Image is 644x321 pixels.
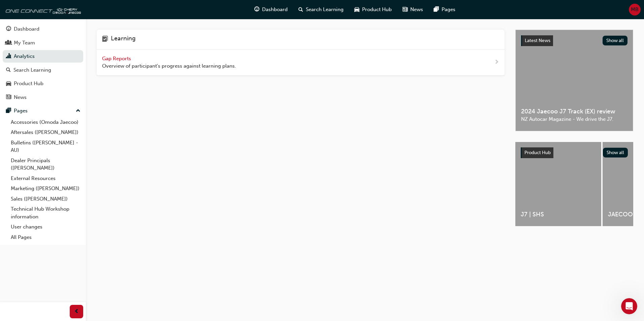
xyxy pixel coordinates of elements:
button: Pages [3,105,83,117]
p: Hi [PERSON_NAME] 👋 [13,48,121,71]
div: Close [116,11,128,23]
a: Product Hub [3,77,83,90]
iframe: Intercom live chat [621,298,637,314]
button: Show all [603,36,628,45]
a: Sales ([PERSON_NAME]) [8,194,83,204]
span: Search Learning [306,6,344,13]
span: Latest News [525,38,550,43]
a: Bulletins ([PERSON_NAME] - AU) [8,138,83,155]
span: Home [26,227,41,231]
a: news-iconNews [397,3,428,16]
span: NZ Autocar Magazine - We drive the J7. [521,115,627,123]
a: guage-iconDashboard [249,3,293,16]
div: Search Learning [13,66,51,74]
a: News [3,91,83,104]
button: MB [629,4,641,15]
a: Aftersales ([PERSON_NAME]) [8,127,83,138]
a: My Team [3,37,83,49]
h4: Learning [111,35,136,44]
span: guage-icon [254,5,259,14]
a: Dashboard [3,23,83,35]
span: 2024 Jaecoo J7 Track (EX) review [521,108,627,115]
button: Show all [603,148,628,157]
p: How can we help? [13,71,121,82]
span: Dashboard [262,6,288,13]
span: next-icon [494,58,499,67]
span: people-icon [6,40,11,46]
a: Analytics [3,50,83,63]
span: J7 | SHS [521,211,596,218]
button: Messages [67,210,135,237]
a: Search Learning [3,64,83,76]
span: news-icon [402,5,408,14]
span: car-icon [6,81,11,87]
a: Latest NewsShow all [521,35,627,46]
div: Pages [14,107,28,115]
span: pages-icon [434,5,439,14]
a: External Resources [8,173,83,184]
a: car-iconProduct Hub [349,3,397,16]
div: Profile image for Technical [13,11,27,24]
span: search-icon [6,67,11,73]
span: guage-icon [6,26,11,32]
span: prev-icon [74,308,79,316]
span: up-icon [76,107,80,115]
span: car-icon [354,5,359,14]
button: DashboardMy TeamAnalyticsSearch LearningProduct HubNews [3,22,83,105]
span: Product Hub [524,150,551,155]
span: Product Hub [362,6,392,13]
span: MB [631,6,639,13]
span: Gap Reports [102,56,132,62]
div: Dashboard [14,25,39,33]
img: oneconnect [3,3,81,16]
span: Messages [90,227,113,231]
div: My Team [14,39,35,47]
a: Accessories (Omoda Jaecoo) [8,117,83,128]
a: Technical Hub Workshop information [8,204,83,222]
span: Overview of participant's progress against learning plans. [102,62,236,70]
a: J7 | SHS [515,142,601,226]
a: search-iconSearch Learning [293,3,349,16]
a: Product HubShow all [521,147,628,158]
a: Marketing ([PERSON_NAME]) [8,183,83,194]
span: Pages [442,6,455,13]
span: News [410,6,423,13]
a: All Pages [8,232,83,243]
a: Gap Reports Overview of participant's progress against learning plans.next-icon [97,49,505,76]
a: Dealer Principals ([PERSON_NAME]) [8,155,83,173]
span: learning-icon [102,35,108,44]
span: search-icon [298,5,303,14]
a: User changes [8,222,83,232]
a: pages-iconPages [428,3,461,16]
span: pages-icon [6,108,11,114]
div: Product Hub [14,80,43,87]
div: News [14,94,27,101]
a: Latest NewsShow all2024 Jaecoo J7 Track (EX) reviewNZ Autocar Magazine - We drive the J7. [515,30,633,131]
span: chart-icon [6,53,11,60]
span: news-icon [6,95,11,101]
